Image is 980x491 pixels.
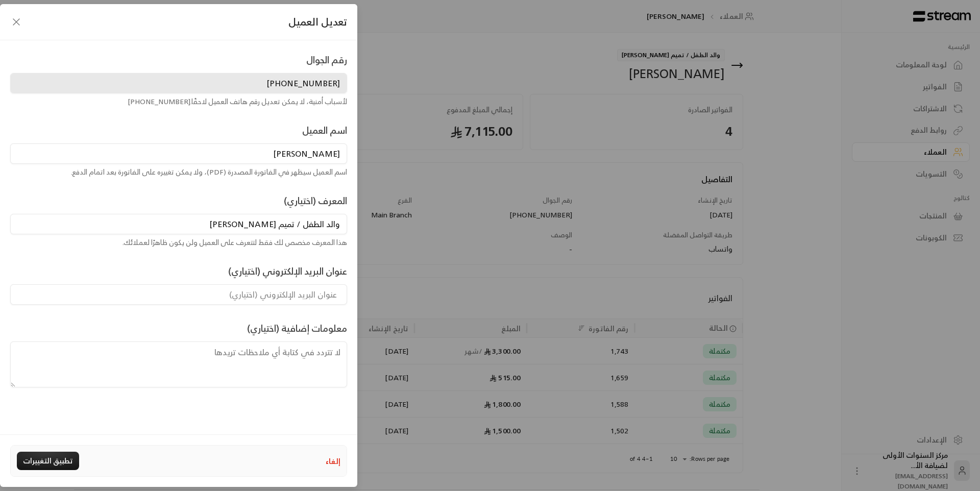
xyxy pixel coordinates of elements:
input: المعرف (اختياري) [10,214,347,234]
div: لأسباب أمنية، لا يمكن تعديل رقم هاتف العميل لاحقًا. [PHONE_NUMBER] [10,96,347,107]
button: تطبيق التغييرات [17,452,79,470]
input: عنوان البريد الإلكتروني (اختياري) [10,284,347,305]
label: رقم الجوال [306,53,347,67]
label: اسم العميل [302,123,347,137]
input: رقم الجوال [10,73,347,93]
label: المعرف (اختياري) [284,193,347,208]
input: اسم العميل [10,143,347,164]
div: هذا المعرف مخصص لك فقط لتتعرف على العميل ولن يكون ظاهرًا لعملائك. [10,237,347,248]
span: تعديل العميل [288,14,347,30]
label: عنوان البريد الإلكتروني (اختياري) [228,264,347,278]
label: معلومات إضافية (اختياري) [247,321,347,335]
button: إلغاء [326,456,340,467]
div: اسم العميل سيظهر في الفاتورة المصدرة (PDF)، ولا يمكن تغييره على الفاتورة بعد اتمام الدفع. [10,167,347,177]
